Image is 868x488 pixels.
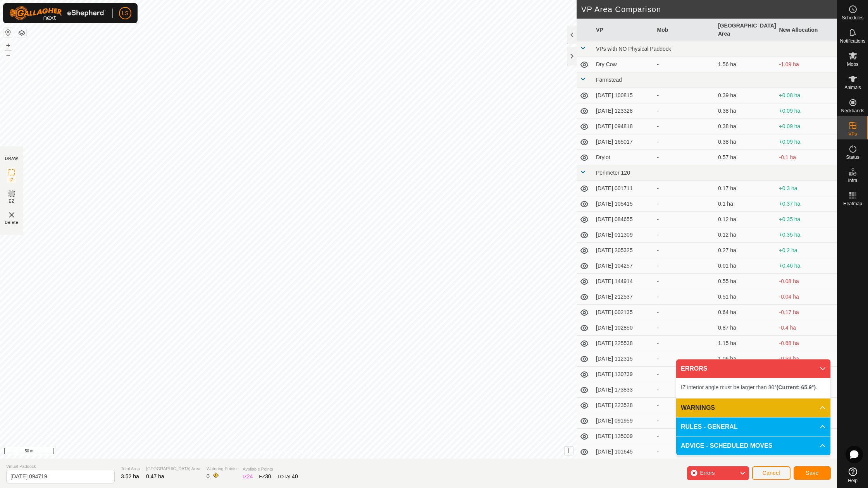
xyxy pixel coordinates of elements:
span: RULES - GENERAL [681,422,738,431]
td: -0.59 ha [776,351,837,367]
td: [DATE] 094818 [593,119,654,134]
td: [DATE] 011309 [593,227,654,243]
th: VP [593,19,654,41]
td: [DATE] 173833 [593,382,654,398]
p-accordion-header: WARNINGS [676,399,830,417]
div: - [657,401,712,409]
b: (Current: 65.9°) [777,384,816,390]
td: +0.09 ha [776,119,837,134]
span: 0 [207,473,210,479]
th: Mob [654,19,715,41]
div: - [657,122,712,131]
span: Total Area [121,466,140,472]
td: 0.27 ha [715,243,776,258]
td: 0.55 ha [715,274,776,289]
div: - [657,262,712,270]
div: - [657,215,712,223]
a: Contact Us [296,448,319,455]
div: IZ [243,473,253,481]
span: 40 [292,473,298,479]
span: Cancel [762,470,780,476]
td: 0.1 ha [715,196,776,212]
div: - [657,386,712,394]
td: -0.68 ha [776,336,837,351]
td: +0.3 ha [776,181,837,196]
a: Help [837,464,868,486]
span: EZ [9,198,15,204]
span: 3.52 ha [121,473,139,479]
button: – [3,51,13,60]
span: Delete [5,220,19,225]
span: 24 [247,473,253,479]
span: Save [806,470,819,476]
td: 0.57 ha [715,150,776,165]
span: VPs [848,132,857,136]
td: [DATE] 084655 [593,212,654,227]
td: -0.04 ha [776,289,837,305]
div: - [657,91,712,100]
td: 0.12 ha [715,227,776,243]
img: VP [7,210,16,220]
span: Perimeter 120 [596,170,630,176]
div: - [657,138,712,146]
span: Schedules [842,15,863,20]
td: -0.08 ha [776,274,837,289]
span: Animals [844,85,861,90]
div: TOTAL [277,473,298,481]
div: - [657,184,712,192]
span: ERRORS [681,364,707,373]
td: +0.46 ha [776,258,837,274]
span: Status [846,155,859,160]
td: 0.39 ha [715,88,776,103]
span: IZ interior angle must be larger than 80° . [681,384,817,390]
th: [GEOGRAPHIC_DATA] Area [715,19,776,41]
span: Neckbands [841,108,864,113]
th: New Allocation [776,19,837,41]
p-accordion-header: ERRORS [676,359,830,378]
td: [DATE] 105415 [593,196,654,212]
span: Virtual Paddock [6,463,115,470]
td: [DATE] 212537 [593,289,654,305]
td: [DATE] 165017 [593,134,654,150]
td: [DATE] 102850 [593,320,654,336]
div: - [657,60,712,69]
div: - [657,293,712,301]
td: [DATE] 091959 [593,413,654,429]
td: [DATE] 225538 [593,336,654,351]
span: Farmstead [596,77,622,83]
button: Save [794,466,831,480]
span: Notifications [840,39,865,43]
td: 1.15 ha [715,336,776,351]
span: Heatmap [843,201,862,206]
div: - [657,231,712,239]
td: +0.08 ha [776,88,837,103]
span: ADVICE - SCHEDULED MOVES [681,441,772,450]
td: [DATE] 135009 [593,429,654,444]
button: i [565,447,573,455]
div: - [657,246,712,254]
img: Gallagher Logo [9,6,106,20]
span: Available Points [243,466,298,473]
td: 1.56 ha [715,57,776,72]
div: - [657,448,712,456]
span: Help [848,478,858,483]
div: - [657,200,712,208]
td: 0.87 ha [715,320,776,336]
td: 0.38 ha [715,103,776,119]
td: +0.09 ha [776,103,837,119]
div: EZ [259,473,271,481]
span: i [568,447,570,454]
p-accordion-header: RULES - GENERAL [676,418,830,436]
td: 0.64 ha [715,305,776,320]
span: 30 [265,473,271,479]
td: 0.38 ha [715,119,776,134]
button: + [3,41,13,50]
div: - [657,417,712,425]
td: [DATE] 144914 [593,274,654,289]
span: VPs with NO Physical Paddock [596,46,671,52]
td: 0.17 ha [715,181,776,196]
td: -0.17 ha [776,305,837,320]
a: Privacy Policy [258,448,287,455]
span: IZ [10,177,14,183]
td: [DATE] 001711 [593,181,654,196]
